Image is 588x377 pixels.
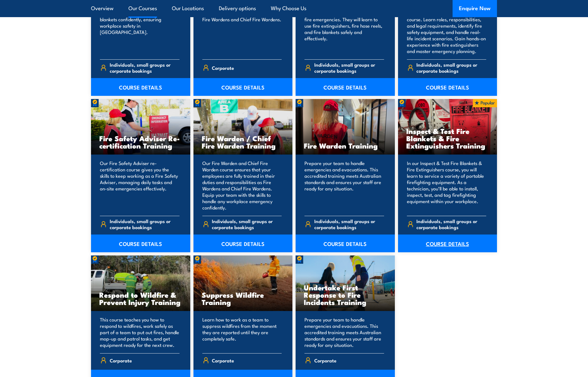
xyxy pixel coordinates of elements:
[202,316,282,348] p: Learn how to work as a team to suppress wildfires from the moment they are reported until they ar...
[314,218,384,230] span: Individuals, small groups or corporate bookings
[398,78,497,96] a: COURSE DETAILS
[100,160,180,211] p: Our Fire Safety Adviser re-certification course gives you the skills to keep working as a Fire Sa...
[202,291,284,306] h3: Suppress Wildfire Training
[416,218,486,230] span: Individuals, small groups or corporate bookings
[406,127,489,149] h3: Inspect & Test Fire Blankets & Fire Extinguishers Training
[193,78,293,96] a: COURSE DETAILS
[416,62,486,74] span: Individuals, small groups or corporate bookings
[193,235,293,252] a: COURSE DETAILS
[407,160,487,211] p: In our Inspect & Test Fire Blankets & Fire Extinguishers course, you will learn to service a vari...
[212,355,234,365] span: Corporate
[91,78,190,96] a: COURSE DETAILS
[212,218,282,230] span: Individuals, small groups or corporate bookings
[314,355,336,365] span: Corporate
[202,135,284,149] h3: Fire Warden / Chief Fire Warden Training
[110,355,132,365] span: Corporate
[110,62,180,74] span: Individuals, small groups or corporate bookings
[304,316,384,348] p: Prepare your team to handle emergencies and evacuations. This accredited training meets Australia...
[304,160,384,211] p: Prepare your team to handle emergencies and evacuations. This accredited training meets Australia...
[296,235,395,252] a: COURSE DETAILS
[110,218,180,230] span: Individuals, small groups or corporate bookings
[212,63,234,73] span: Corporate
[296,78,395,96] a: COURSE DETAILS
[314,62,384,74] span: Individuals, small groups or corporate bookings
[202,160,282,211] p: Our Fire Warden and Chief Fire Warden course ensures that your employees are fully trained in the...
[99,135,182,149] h3: Fire Safety Adviser Re-certification Training
[304,284,387,306] h3: Undertake First Response to Fire Incidents Training
[398,235,497,252] a: COURSE DETAILS
[100,316,180,348] p: This course teaches you how to respond to wildfires, work safely as part of a team to put out fir...
[91,235,190,252] a: COURSE DETAILS
[304,142,387,149] h3: Fire Warden Training
[99,291,182,306] h3: Respond to Wildfire & Prevent Injury Training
